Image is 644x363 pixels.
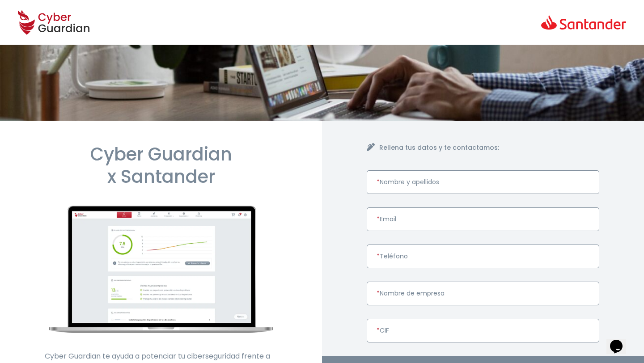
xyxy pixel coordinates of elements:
[49,206,273,333] img: cyberguardian-home
[379,143,599,152] h4: Rellena tus datos y te contactamos:
[367,245,599,268] input: Introduce un número de teléfono válido.
[45,143,277,188] h1: Cyber Guardian x Santander
[606,327,635,354] iframe: chat widget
